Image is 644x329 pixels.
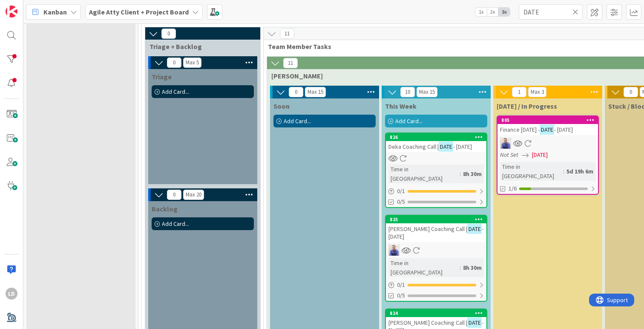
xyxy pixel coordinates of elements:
[390,134,486,140] div: 826
[386,280,486,290] div: 0/1
[467,317,482,327] mark: DATE
[419,90,435,94] div: Max 15
[512,87,526,97] span: 1
[388,225,483,240] span: - [DATE]
[283,58,298,68] span: 11
[386,133,486,152] div: 826Deka Coaching Call |DATE- [DATE]
[186,61,199,65] div: Max 5
[390,216,486,222] div: 825
[388,143,439,150] span: Deka Coaching Call |
[397,280,405,289] span: 0 / 1
[385,215,487,302] a: 825[PERSON_NAME] Coaching Call |DATE- [DATE]JGTime in [GEOGRAPHIC_DATA]:8h 30m0/10/5
[624,87,638,97] span: 0
[162,88,189,95] span: Add Card...
[497,102,557,110] span: Today / In Progress
[273,102,290,110] span: Soon
[385,133,487,208] a: 826Deka Coaching Call |DATE- [DATE]Time in [GEOGRAPHIC_DATA]:8h 30m0/10/5
[461,263,484,272] div: 8h 30m
[167,58,181,68] span: 0
[386,216,486,242] div: 825[PERSON_NAME] Coaching Call |DATE- [DATE]
[388,245,400,256] img: JG
[461,169,484,179] div: 8h 30m
[152,205,178,213] span: Backlog
[308,90,323,94] div: Max 15
[6,6,17,17] img: Visit kanbanzone.com
[497,116,598,135] div: 805Finance [DATE] -DATE- [DATE]
[564,167,595,176] div: 5d 19h 6m
[532,150,548,159] span: [DATE]
[162,220,189,228] span: Add Card...
[500,126,540,133] span: Finance [DATE] -
[388,258,460,277] div: Time in [GEOGRAPHIC_DATA]
[453,143,472,150] span: - [DATE]
[509,184,517,193] span: 1/6
[460,263,461,272] span: :
[500,151,518,159] i: Not Set
[497,138,598,149] div: JG
[467,224,482,234] mark: DATE
[500,162,563,181] div: Time in [GEOGRAPHIC_DATA]
[152,72,172,81] span: Triage
[388,164,460,183] div: Time in [GEOGRAPHIC_DATA]
[284,117,311,125] span: Add Card...
[386,309,486,317] div: 824
[400,87,415,97] span: 10
[386,245,486,256] div: JG
[18,1,39,12] span: Support
[498,8,510,16] span: 3x
[531,90,544,94] div: Max 3
[439,141,453,151] mark: DATE
[397,197,405,206] span: 0/5
[554,126,573,133] span: - [DATE]
[460,169,461,179] span: :
[388,225,467,233] span: [PERSON_NAME] Coaching Call |
[386,133,486,141] div: 826
[388,319,467,326] span: [PERSON_NAME] Coaching Call |
[519,4,583,20] input: Quick Filter...
[161,29,176,39] span: 0
[397,187,405,196] span: 0 / 1
[395,117,423,125] span: Add Card...
[386,186,486,196] div: 0/1
[497,116,598,124] div: 805
[89,8,189,16] b: Agile Atty Client + Project Board
[500,138,511,149] img: JG
[6,288,17,300] div: LD
[386,216,486,223] div: 825
[186,193,201,197] div: Max 20
[390,310,486,316] div: 824
[6,312,17,323] img: avatar
[43,7,67,17] span: Kanban
[397,291,405,300] span: 0/5
[167,190,181,200] span: 0
[475,8,487,16] span: 1x
[540,124,554,134] mark: DATE
[497,115,599,195] a: 805Finance [DATE] -DATE- [DATE]JGNot Set[DATE]Time in [GEOGRAPHIC_DATA]:5d 19h 6m1/6
[149,42,250,51] span: Triage + Backlog
[289,87,303,97] span: 0
[563,167,564,176] span: :
[501,117,598,123] div: 805
[385,102,417,110] span: This Week
[487,8,498,16] span: 2x
[280,29,294,39] span: 11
